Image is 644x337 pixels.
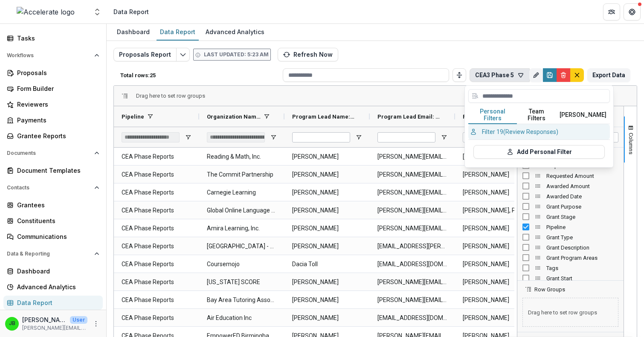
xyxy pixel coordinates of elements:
p: Total rows: 25 [120,72,279,78]
div: Grant Type Column [517,232,624,242]
div: Grant Start Column [517,273,624,283]
span: Program Lead Email: (SHORT_TEXT) [377,113,441,120]
a: Advanced Analytics [3,280,103,294]
a: Form Builder [3,81,103,96]
p: [PERSON_NAME] [22,315,67,324]
div: Grantee Reports [17,131,96,140]
div: Data Report [17,298,96,307]
div: Pipeline Column [517,222,624,232]
button: Delete [557,68,570,82]
button: default [570,68,584,82]
span: [PERSON_NAME][EMAIL_ADDRESS][DOMAIN_NAME] [377,148,447,166]
button: Open Data & Reporting [3,247,103,261]
button: Open Contacts [3,181,103,195]
span: Requested Amount [546,173,618,179]
span: [PERSON_NAME] [463,166,533,183]
span: [PERSON_NAME] [292,220,362,237]
nav: breadcrumb [110,6,152,18]
span: CEA Phase Reports [122,202,191,219]
span: Grant Program Areas [546,255,618,261]
button: Filter 19 (Review Responses) [468,124,610,139]
span: [PERSON_NAME] [463,273,533,291]
span: Tags [546,265,618,271]
span: [PERSON_NAME] [292,184,362,201]
img: Accelerate logo [17,7,75,17]
span: [PERSON_NAME] [463,309,533,327]
button: Open Filter Menu [441,134,447,141]
span: Workflows [7,52,91,58]
span: [PERSON_NAME] [463,291,533,309]
a: Dashboard [3,264,103,278]
div: Data Report [157,26,199,38]
span: Grant Type [546,234,618,241]
div: Communications [17,232,96,241]
div: Grant Purpose Column [517,201,624,212]
button: Open Documents [3,146,103,160]
span: Bay Area Tutoring Association [207,291,277,309]
div: Tasks [17,34,96,43]
button: Open Filter Menu [270,134,277,141]
div: Proposals [17,68,96,77]
span: [PERSON_NAME] [292,166,362,183]
span: Drag here to set row groups [522,298,618,327]
a: Data Report [3,296,103,310]
a: Communications [3,230,103,244]
button: Open Filter Menu [355,134,362,141]
button: Edit selected report [176,48,190,61]
div: Payments [17,116,96,125]
span: Grant Start [546,275,618,282]
a: Reviewers [3,97,103,111]
button: Save [543,68,557,82]
span: [US_STATE] SCORE [207,273,277,291]
button: Open Workflows [3,49,103,62]
p: [PERSON_NAME][EMAIL_ADDRESS][PERSON_NAME][DOMAIN_NAME] [22,324,87,332]
span: Documents [7,150,91,156]
a: Data Report [157,24,199,41]
div: Dashboard [113,26,153,38]
span: CEA Phase Reports [122,220,191,237]
span: [PERSON_NAME] [292,291,362,309]
span: [PERSON_NAME][EMAIL_ADDRESS][DOMAIN_NAME] [377,184,447,201]
span: [EMAIL_ADDRESS][DOMAIN_NAME] [377,309,447,327]
span: Global Online Language Services US, Inc. [207,202,277,219]
span: Pipeline [546,224,618,230]
a: Grantee Reports [3,129,103,143]
span: [PERSON_NAME] [463,256,533,273]
a: Proposals [3,66,103,80]
span: [GEOGRAPHIC_DATA] - PLUS [207,238,277,255]
button: Open entity switcher [91,3,103,20]
div: Row Groups [517,293,624,332]
div: Dashboard [17,267,96,276]
input: Program Lead Email: (SHORT_TEXT) Filter Input [377,132,435,142]
div: Requested Amount Column [517,171,624,181]
div: Advanced Analytics [202,26,268,38]
span: Awarded Date [546,193,618,200]
button: Personal Filters [468,106,517,124]
p: Last updated: 5:23 AM [204,51,269,58]
a: Constituents [3,214,103,228]
div: Grantees [17,200,96,209]
span: Columns [628,133,634,154]
span: [PERSON_NAME] [463,238,533,255]
span: CEA Phase Reports [122,148,191,166]
button: Open Filter Menu [185,134,191,141]
a: Payments [3,113,103,127]
div: Document Templates [17,166,96,175]
span: Reading & Math, Inc. [207,148,277,166]
input: Form Completed by Name: (SHORT_TEXT) Filter Input [463,132,521,142]
div: Constituents [17,216,96,225]
button: Partners [603,3,620,20]
span: [PERSON_NAME] [292,309,362,327]
span: [PERSON_NAME][EMAIL_ADDRESS][PERSON_NAME][DOMAIN_NAME] [377,291,447,309]
span: [PERSON_NAME] [292,238,362,255]
div: Advanced Analytics [17,282,96,291]
span: The Commit Partnership [207,166,277,183]
span: [PERSON_NAME] [463,184,533,201]
div: Jennifer Bronson [9,321,15,326]
div: Grant Description Column [517,242,624,253]
span: Coursemojo [207,256,277,273]
span: CEA Phase Reports [122,166,191,183]
div: Grant Stage Column [517,212,624,222]
div: Awarded Date Column [517,191,624,201]
button: Toggle auto height [453,68,466,82]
